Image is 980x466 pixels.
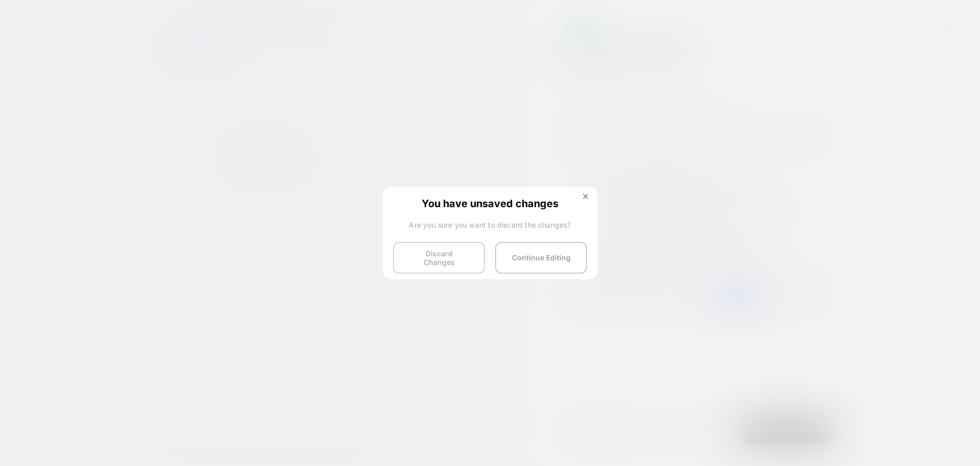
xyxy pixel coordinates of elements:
[69,120,133,131] span: PICK 4 FAVES
[495,242,587,274] button: Continue Editing
[393,220,587,229] span: Are you sure you want to discard the changes?
[583,194,588,199] img: close
[393,197,587,208] span: You have unsaved changes
[393,242,485,274] button: Discard Changes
